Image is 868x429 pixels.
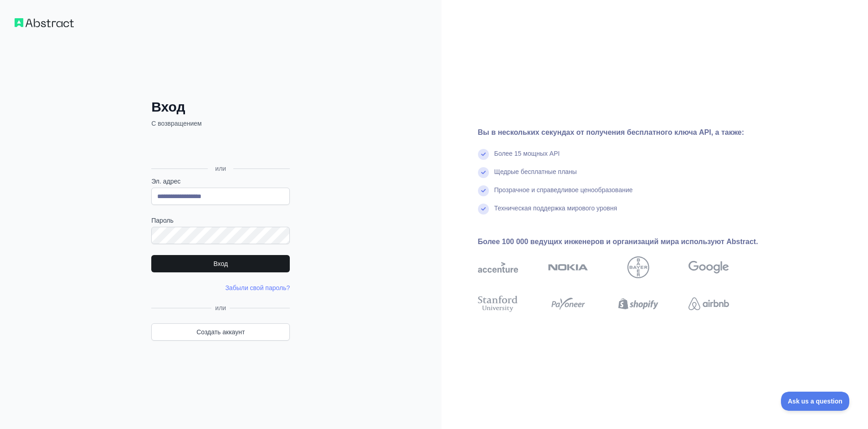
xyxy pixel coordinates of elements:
[151,217,174,224] ya-tr-span: Пароль
[688,256,729,278] img: Google
[494,204,617,212] ya-tr-span: Техническая поддержка мирового уровня
[478,149,489,160] img: отметьте галочкой
[151,323,290,341] a: Создать аккаунт
[494,168,577,175] ya-tr-span: Щедрые бесплатные планы
[215,165,226,172] ya-tr-span: или
[478,128,745,136] ya-tr-span: Вы в нескольких секундах от получения бесплатного ключа API, а также:
[781,392,850,411] iframe: Переключить Службу Поддержки Клиентов
[618,294,658,314] img: Shopify
[688,294,729,314] img: airbnb
[478,167,489,178] img: отметьте галочкой
[494,186,633,194] ya-tr-span: Прозрачное и справедливое ценообразование
[151,255,290,272] button: Вход
[151,99,185,114] ya-tr-span: Вход
[494,150,560,157] ya-tr-span: Более 15 мощных API
[196,327,245,337] ya-tr-span: Создать аккаунт
[211,303,230,312] span: или
[478,238,758,245] ya-tr-span: Более 100 000 ведущих инженеров и организаций мира используют Abstract.
[478,294,518,314] img: стэнфордский университет
[478,204,489,214] img: отметьте галочкой
[151,178,180,185] ya-tr-span: Эл. адрес
[15,18,74,27] img: Рабочий процесс
[225,284,290,291] a: Забыли свой пароль?
[478,256,518,278] img: акцентировать
[151,120,201,127] ya-tr-span: С возвращением
[548,256,588,278] img: nokia
[478,185,489,196] img: отметьте галочкой
[548,294,588,314] img: платежный агент
[627,256,649,278] img: байер
[147,138,293,158] iframe: Кнопка «Войти с помощью аккаунта Google»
